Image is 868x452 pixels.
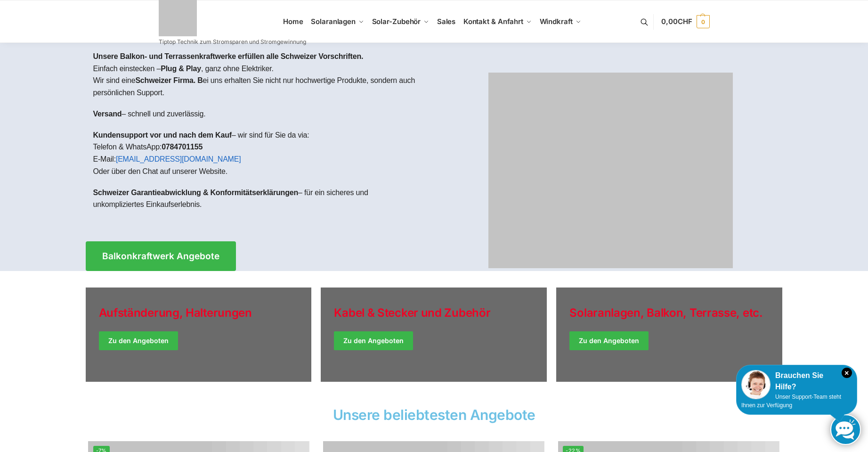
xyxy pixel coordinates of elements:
[540,17,573,26] span: Windkraft
[556,288,782,382] a: Winter Jackets
[741,370,852,393] div: Brauchen Sie Hilfe?
[102,252,219,261] span: Balkonkraftwerk Angebote
[86,241,236,271] a: Balkonkraftwerk Angebote
[159,39,306,45] p: Tiptop Technik zum Stromsparen und Stromgewinnung
[741,370,771,399] img: Customer service
[93,131,232,139] strong: Kundensupport vor und nach dem Kauf
[661,17,692,26] span: 0,00
[93,187,427,211] p: – für ein sicheres und unkompliziertes Einkaufserlebnis.
[93,108,427,120] p: – schnell und zuverlässig.
[93,74,427,99] p: Wir sind eine ei uns erhalten Sie nicht nur hochwertige Produkte, sondern auch persönlichen Support.
[535,0,585,43] a: Windkraft
[661,8,709,36] a: 0,00CHF 0
[86,288,312,382] a: Holiday Style
[93,110,122,118] strong: Versand
[741,394,841,409] span: Unser Support-Team steht Ihnen zur Verfügung
[162,143,203,151] strong: 0784701155
[372,17,421,26] span: Solar-Zubehör
[488,73,733,268] img: Home 1
[697,15,710,28] span: 0
[307,0,368,43] a: Solaranlagen
[842,368,852,378] i: Schließen
[437,17,456,26] span: Sales
[135,76,203,84] strong: Schweizer Firma. B
[433,0,459,43] a: Sales
[93,52,364,60] strong: Unsere Balkon- und Terrassenkraftwerke erfüllen alle Schweizer Vorschriften.
[459,0,535,43] a: Kontakt & Anfahrt
[463,17,523,26] span: Kontakt & Anfahrt
[161,65,201,73] strong: Plug & Play
[321,288,547,382] a: Holiday Style
[93,129,427,177] p: – wir sind für Sie da via: Telefon & WhatsApp: E-Mail: Oder über den Chat auf unserer Website.
[678,17,692,26] span: CHF
[93,189,299,197] strong: Schweizer Garantieabwicklung & Konformitätserklärungen
[311,17,356,26] span: Solaranlagen
[368,0,433,43] a: Solar-Zubehör
[116,155,241,163] a: [EMAIL_ADDRESS][DOMAIN_NAME]
[86,408,783,422] h2: Unsere beliebtesten Angebote
[86,43,434,227] div: Einfach einstecken – , ganz ohne Elektriker.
